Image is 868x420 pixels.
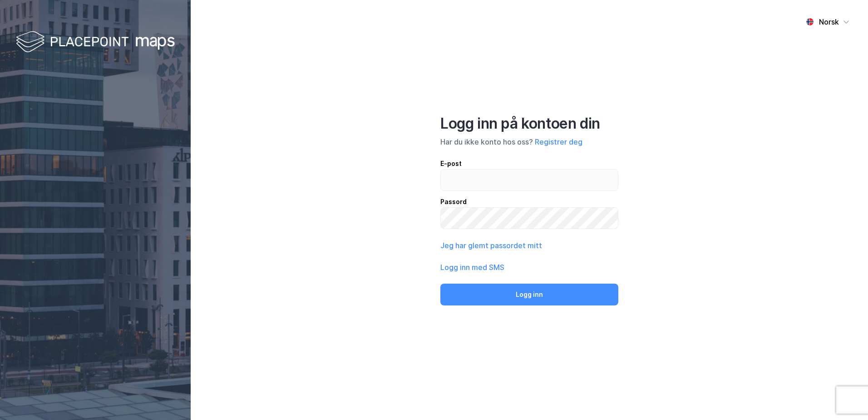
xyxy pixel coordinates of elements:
button: Jeg har glemt passordet mitt [440,240,542,251]
iframe: Chat Widget [823,376,868,420]
div: Har du ikke konto hos oss? [440,136,618,147]
div: Logg inn på kontoen din [440,115,618,133]
button: Logg inn [440,284,618,305]
button: Logg inn med SMS [440,262,504,273]
div: Passord [440,196,618,207]
button: Registrer deg [535,136,582,147]
div: Norsk [819,16,839,27]
div: E-post [440,158,618,169]
img: logo-white.f07954bde2210d2a523dddb988cd2aa7.svg [16,29,175,56]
